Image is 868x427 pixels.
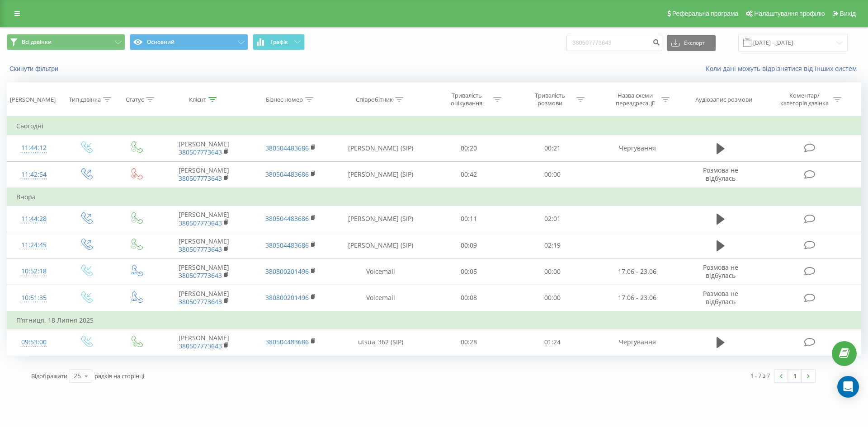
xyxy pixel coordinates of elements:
[510,161,594,188] td: 00:00
[7,65,63,73] button: Скинути фільтри
[179,297,222,306] a: 380507773643
[270,39,288,45] span: Графік
[667,35,716,51] button: Експорт
[427,135,510,161] td: 00:20
[160,206,247,232] td: [PERSON_NAME]
[126,96,144,103] div: Статус
[160,161,247,188] td: [PERSON_NAME]
[179,219,222,227] a: 380507773643
[594,285,681,311] td: 17.06 - 23.06
[160,285,247,311] td: [PERSON_NAME]
[703,289,738,306] span: Розмова не відбулась
[160,258,247,285] td: [PERSON_NAME]
[160,135,247,161] td: [PERSON_NAME]
[94,372,144,380] span: рядків на сторінці
[778,92,831,107] div: Коментар/категорія дзвінка
[788,370,802,382] a: 1
[7,188,861,206] td: Вчора
[334,285,427,311] td: Voicemail
[179,174,222,183] a: 380507773643
[672,10,739,17] span: Реферальна програма
[594,135,681,161] td: Чергування
[7,311,861,329] td: П’ятниця, 18 Липня 2025
[16,139,52,157] div: 11:44:12
[594,258,681,285] td: 17.06 - 23.06
[16,333,52,351] div: 09:53:00
[510,232,594,258] td: 02:19
[31,372,67,380] span: Відображати
[16,166,52,183] div: 11:42:54
[74,371,81,380] div: 25
[179,245,222,253] a: 380507773643
[22,38,52,46] span: Всі дзвінки
[427,206,510,232] td: 00:11
[427,329,510,355] td: 00:28
[510,285,594,311] td: 00:00
[265,144,309,152] a: 380504483686
[706,64,861,73] a: Коли дані можуть відрізнятися вiд інших систем
[10,96,56,103] div: [PERSON_NAME]
[695,96,752,103] div: Аудіозапис розмови
[334,135,427,161] td: [PERSON_NAME] (SIP)
[356,96,393,103] div: Співробітник
[427,161,510,188] td: 00:42
[837,376,859,398] div: Open Intercom Messenger
[840,10,856,17] span: Вихід
[526,92,574,107] div: Тривалість розмови
[427,232,510,258] td: 00:09
[427,258,510,285] td: 00:05
[510,135,594,161] td: 00:21
[265,170,309,178] a: 380504483686
[754,10,825,17] span: Налаштування профілю
[179,342,222,350] a: 380507773643
[160,232,247,258] td: [PERSON_NAME]
[253,34,305,50] button: Графік
[510,329,594,355] td: 01:24
[179,271,222,280] a: 380507773643
[265,241,309,249] a: 380504483686
[16,263,52,280] div: 10:52:18
[703,166,738,183] span: Розмова не відбулась
[510,258,594,285] td: 00:00
[566,35,662,51] input: Пошук за номером
[443,92,491,107] div: Тривалість очікування
[265,214,309,223] a: 380504483686
[266,96,303,103] div: Бізнес номер
[594,329,681,355] td: Чергування
[179,148,222,156] a: 380507773643
[334,258,427,285] td: Voicemail
[427,285,510,311] td: 00:08
[189,96,206,103] div: Клієнт
[334,329,427,355] td: utsua_362 (SIP)
[69,96,101,103] div: Тип дзвінка
[703,263,738,280] span: Розмова не відбулась
[7,117,861,135] td: Сьогодні
[750,371,770,380] div: 1 - 7 з 7
[160,329,247,355] td: [PERSON_NAME]
[265,338,309,346] a: 380504483686
[7,34,125,50] button: Всі дзвінки
[265,267,309,276] a: 380800201496
[16,210,52,228] div: 11:44:28
[510,206,594,232] td: 02:01
[265,293,309,302] a: 380800201496
[16,289,52,307] div: 10:51:35
[334,232,427,258] td: [PERSON_NAME] (SIP)
[334,161,427,188] td: [PERSON_NAME] (SIP)
[334,206,427,232] td: [PERSON_NAME] (SIP)
[130,34,248,50] button: Основний
[611,92,659,107] div: Назва схеми переадресації
[16,236,52,254] div: 11:24:45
